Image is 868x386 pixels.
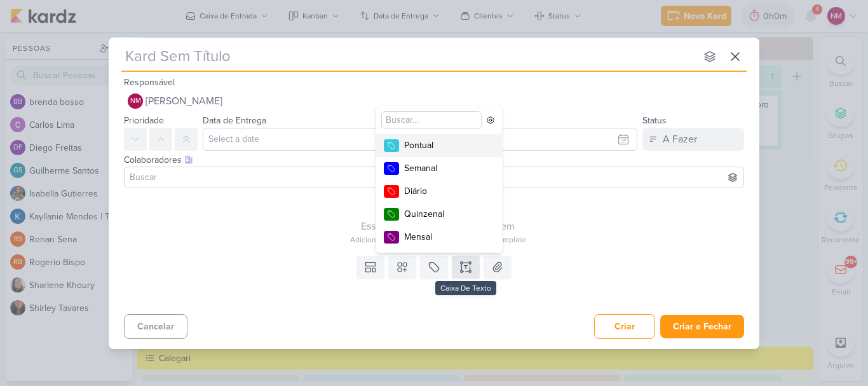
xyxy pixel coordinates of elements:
div: Semanal [404,162,487,175]
button: Semanal [376,157,502,180]
button: Diário [376,180,502,203]
button: Criar e Fechar [660,315,744,338]
button: Cancelar [124,314,187,339]
input: Buscar [127,170,741,185]
div: Colaboradores [124,153,744,167]
div: Natasha Matos [128,93,143,109]
label: Responsável [124,77,175,88]
button: Pontual [376,134,502,157]
label: Prioridade [124,115,164,126]
label: Status [642,115,667,126]
button: NM [PERSON_NAME] [124,90,744,113]
div: Quinzenal [404,207,487,221]
div: A Fazer [663,132,697,147]
input: Select a date [203,128,637,151]
input: Kard Sem Título [121,45,696,68]
button: Mensal [376,226,502,249]
div: Caixa De Texto [435,281,496,295]
input: Buscar... [381,111,482,129]
span: [PERSON_NAME] [146,93,222,109]
p: NM [130,98,141,105]
div: Diário [404,184,487,198]
div: Adicione um item abaixo ou selecione um template [124,234,752,245]
button: A Fazer [642,128,744,151]
div: Mensal [404,230,487,244]
button: Quinzenal [376,203,502,226]
div: Pontual [404,139,487,152]
div: Esse kard não possui nenhum item [124,219,752,234]
button: Criar [594,314,655,339]
label: Data de Entrega [203,115,266,126]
